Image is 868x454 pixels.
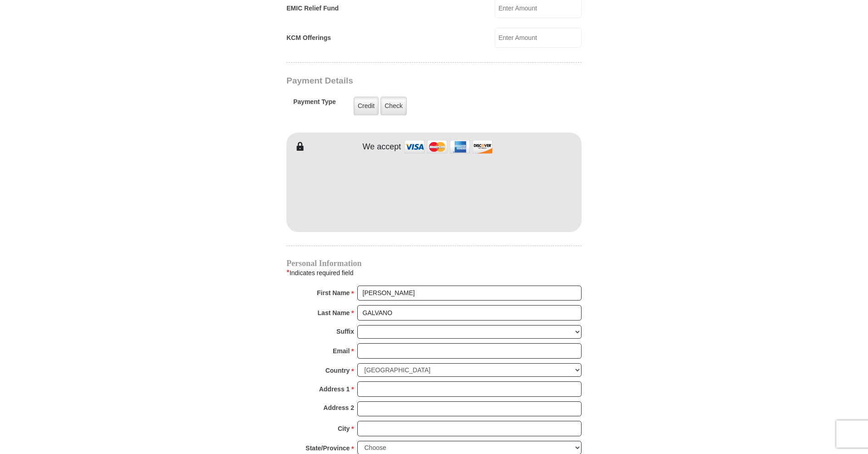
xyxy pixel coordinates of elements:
[286,260,582,267] h4: Personal Information
[380,97,407,115] label: Check
[495,28,582,48] input: Enter Amount
[317,286,350,299] strong: First Name
[286,33,331,43] label: KCM Offerings
[319,383,350,395] strong: Address 1
[323,401,354,414] strong: Address 2
[318,306,350,319] strong: Last Name
[325,364,350,377] strong: Country
[286,4,339,13] label: EMIC Relief Fund
[338,422,350,435] strong: City
[354,97,379,115] label: Credit
[333,345,350,357] strong: Email
[293,98,336,110] h5: Payment Type
[363,142,401,152] h4: We accept
[286,76,518,86] h3: Payment Details
[403,137,494,157] img: credit cards accepted
[286,267,582,279] div: Indicates required field
[336,325,354,338] strong: Suffix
